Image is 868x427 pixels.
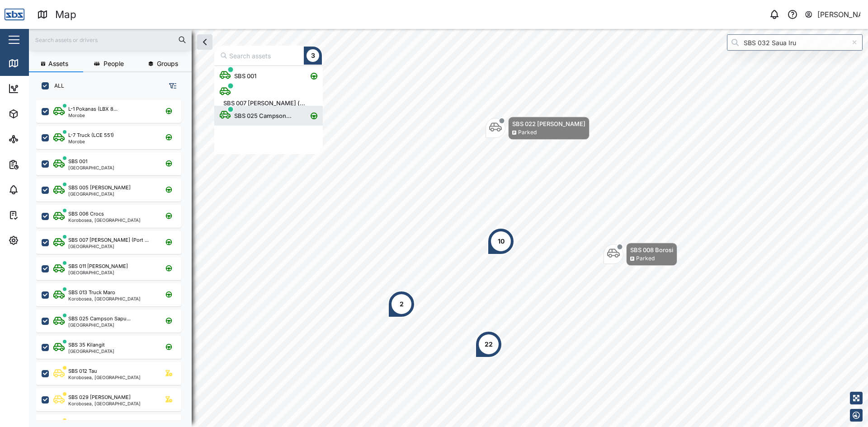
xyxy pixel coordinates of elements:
[604,243,677,266] div: Map marker
[475,331,502,358] div: Map marker
[68,375,141,380] div: Korobosea, [GEOGRAPHIC_DATA]
[817,9,861,20] div: [PERSON_NAME]
[68,270,128,275] div: [GEOGRAPHIC_DATA]
[68,315,131,323] div: SBS 025 Campson Sapu...
[24,134,45,144] div: Sites
[804,8,861,21] button: [PERSON_NAME]
[36,97,191,420] div: grid
[24,84,64,94] div: Dashboard
[68,139,114,144] div: Morobe
[5,5,24,24] img: Main Logo
[68,131,114,139] div: L-7 Truck (LCE 551)
[68,192,131,196] div: [GEOGRAPHIC_DATA]
[486,117,590,140] div: Map marker
[220,99,309,108] div: SBS 007 [PERSON_NAME] (...
[214,66,323,154] div: grid
[487,228,514,255] div: Map marker
[68,349,114,353] div: [GEOGRAPHIC_DATA]
[636,254,655,263] div: Parked
[34,33,186,47] input: Search assets or drivers
[55,7,76,23] div: Map
[311,51,315,61] div: 3
[218,47,323,64] input: Search assets
[498,236,505,246] div: 10
[68,244,149,249] div: [GEOGRAPHIC_DATA]
[68,341,105,349] div: SBS 35 Kilangit
[68,394,131,401] div: SBS 029 [PERSON_NAME]
[231,71,260,80] div: SBS 001
[400,299,404,309] div: 2
[68,401,141,406] div: Korobosea, [GEOGRAPHIC_DATA]
[157,61,178,67] span: Groups
[29,29,868,427] canvas: Map
[24,185,52,195] div: Alarms
[68,218,141,222] div: Korobosea, [GEOGRAPHIC_DATA]
[485,339,493,349] div: 22
[68,165,114,170] div: [GEOGRAPHIC_DATA]
[48,61,68,67] span: Assets
[68,113,118,117] div: Morobe
[68,236,149,244] div: SBS 007 [PERSON_NAME] (Port ...
[68,367,97,375] div: SBS 012 Tau
[388,291,415,318] div: Map marker
[512,119,585,128] div: SBS 022 [PERSON_NAME]
[68,105,118,113] div: L-1 Pokanas (LBX 8...
[68,296,141,301] div: Korobosea, [GEOGRAPHIC_DATA]
[727,34,863,51] input: Search by People, Asset, Geozone or Place
[68,184,131,192] div: SBS 005 [PERSON_NAME]
[24,210,48,220] div: Tasks
[630,245,673,254] div: SBS 008 Borosi
[104,61,124,67] span: People
[518,128,537,137] div: Parked
[214,46,323,154] div: Map marker
[68,289,115,296] div: SBS 013 Truck Maro
[68,210,104,218] div: SBS 006 Crocs
[68,158,87,165] div: SBS 001
[68,263,128,270] div: SBS 011 [PERSON_NAME]
[24,58,44,68] div: Map
[49,82,64,89] label: ALL
[24,109,52,119] div: Assets
[231,111,295,120] div: SBS 025 Campson...
[24,160,54,169] div: Reports
[68,323,131,327] div: [GEOGRAPHIC_DATA]
[24,235,56,245] div: Settings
